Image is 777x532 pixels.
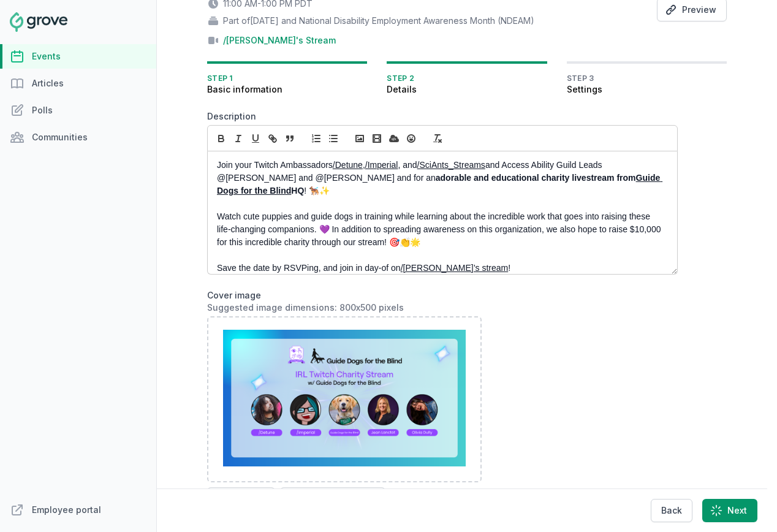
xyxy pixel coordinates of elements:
button: Choose from library [280,487,385,511]
span: Basic information [207,83,367,96]
span: Details [387,83,547,96]
label: Description [207,110,678,123]
a: /Detune [333,160,363,170]
span: Step 2 [387,74,547,83]
button: Upload file [207,487,275,511]
span: Settings [567,83,727,96]
nav: Progress [207,61,727,96]
a: /[PERSON_NAME]’s stream [401,263,509,273]
span: Step 3 [567,74,727,83]
p: Join your Twitch Ambassadors , , and and Access Ability Guild Leads @[PERSON_NAME] and @[PERSON_N... [217,159,661,197]
div: Part of [207,15,647,27]
label: Cover image [207,289,678,314]
button: Back [651,499,692,522]
div: Suggested image dimensions: 800x500 pixels [207,302,678,314]
a: /Imperial [365,160,398,170]
p: Watch cute puppies and guide dogs in training while learning about the incredible work that goes ... [217,210,661,249]
a: Guide Dogs for the Blind [217,173,662,196]
button: Next [702,499,757,522]
strong: HQ [291,186,304,196]
img: GuideDogsfortheBlindStreamPromo.png [223,330,466,466]
strong: adorable and educational charity livestream from [436,173,636,183]
span: Step 1 [207,74,367,83]
img: Grove [10,12,67,32]
span: [DATE] and National Disability Employment Awareness Month (NDEAM) [250,15,534,27]
p: Save the date by RSVPing, and join in day-of on ! [217,262,661,275]
a: /SciAnts_Streams [417,160,485,170]
a: /[PERSON_NAME]'s Stream [223,34,336,47]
